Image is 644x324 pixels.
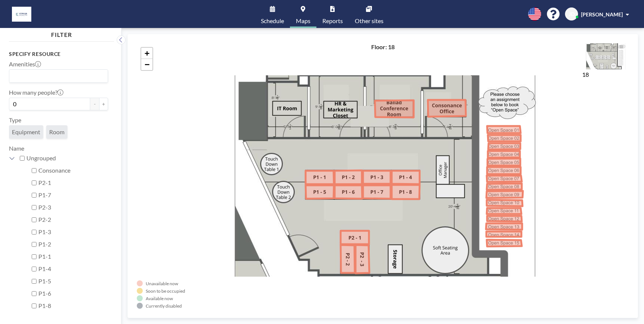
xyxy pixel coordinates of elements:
[38,302,108,309] label: P1-8
[322,18,343,24] span: Reports
[9,89,63,96] label: How many people?
[9,116,21,124] label: Type
[12,128,40,136] span: Equipment
[569,11,575,18] span: JD
[38,216,108,223] label: P2-2
[261,18,284,24] span: Schedule
[38,277,108,285] label: P1-5
[141,48,152,59] a: Zoom in
[12,7,31,22] img: organization-logo
[146,281,178,286] div: Unavailable now
[146,296,173,301] div: Available now
[582,71,589,78] label: 18
[9,145,24,152] label: Name
[38,179,108,186] label: P2-1
[38,191,108,199] label: P1-7
[9,51,108,57] h3: Specify resource
[296,18,310,24] span: Maps
[9,60,41,68] label: Amenities
[99,98,108,110] button: +
[145,60,149,69] span: −
[38,290,108,297] label: P1-6
[145,48,149,58] span: +
[355,18,383,24] span: Other sites
[9,70,108,82] div: Search for option
[38,265,108,273] label: P1-4
[38,228,108,236] label: P1-3
[38,253,108,260] label: P1-1
[9,28,114,38] h4: FILTER
[371,43,395,51] h4: Floor: 18
[38,167,108,174] label: Consonance
[38,240,108,248] label: P1-2
[38,204,108,211] label: P2-3
[49,128,64,136] span: Room
[146,303,182,309] div: Currently disabled
[10,71,104,81] input: Search for option
[141,59,152,70] a: Zoom out
[581,11,623,18] span: [PERSON_NAME]
[90,98,99,110] button: -
[26,154,108,162] label: Ungrouped
[146,288,185,294] div: Soon to be occupied
[582,43,629,69] img: 2f7274218fad236723d89774894f4856.jpg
